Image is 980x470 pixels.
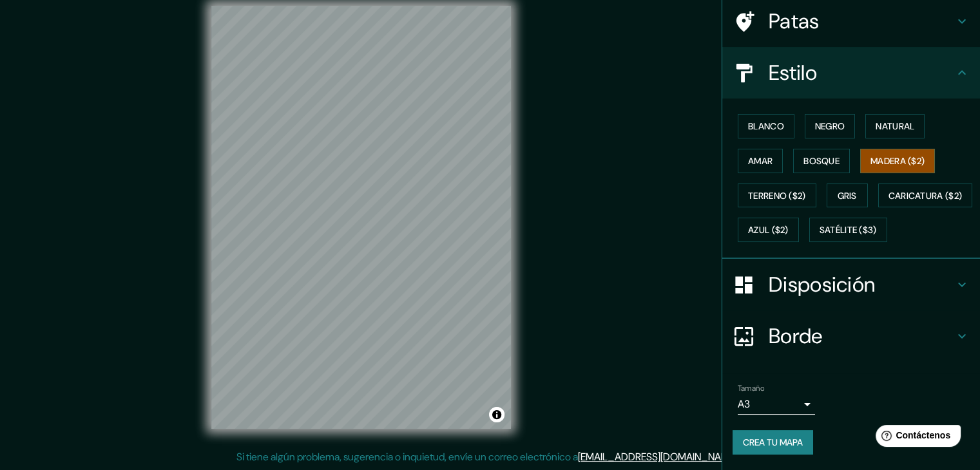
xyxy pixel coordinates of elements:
font: Crea tu mapa [743,437,803,448]
font: Si tiene algún problema, sugerencia o inquietud, envíe un correo electrónico a [236,450,578,464]
font: Negro [815,120,845,132]
font: Borde [769,323,823,350]
font: Gris [838,190,857,202]
font: A3 [738,397,750,411]
font: Terreno ($2) [748,190,806,202]
font: Azul ($2) [748,225,789,236]
button: Bosque [793,149,850,173]
button: Crea tu mapa [733,430,813,455]
font: Satélite ($3) [820,225,877,236]
button: Madera ($2) [860,149,935,173]
button: Azul ($2) [738,218,799,242]
font: Tamaño [738,383,764,393]
div: Disposición [722,259,980,310]
font: Disposición [769,271,875,298]
button: Caricatura ($2) [878,183,973,208]
font: Patas [769,8,820,35]
button: Amar [738,149,783,173]
font: Bosque [803,155,840,167]
div: Estilo [722,47,980,99]
button: Natural [865,114,925,138]
button: Activar o desactivar atribución [489,407,504,422]
font: Amar [748,155,773,167]
font: Madera ($2) [870,155,925,167]
canvas: Mapa [211,6,511,429]
button: Negro [805,114,856,138]
font: Caricatura ($2) [889,190,963,202]
font: Estilo [769,59,817,86]
button: Terreno ($2) [738,183,816,208]
font: Blanco [748,120,784,132]
div: Borde [722,310,980,362]
button: Gris [827,183,868,208]
font: Natural [876,120,914,132]
iframe: Lanzador de widgets de ayuda [865,420,966,456]
a: [EMAIL_ADDRESS][DOMAIN_NAME] [578,450,737,464]
button: Blanco [738,114,794,138]
div: A3 [738,394,815,415]
button: Satélite ($3) [809,218,887,242]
